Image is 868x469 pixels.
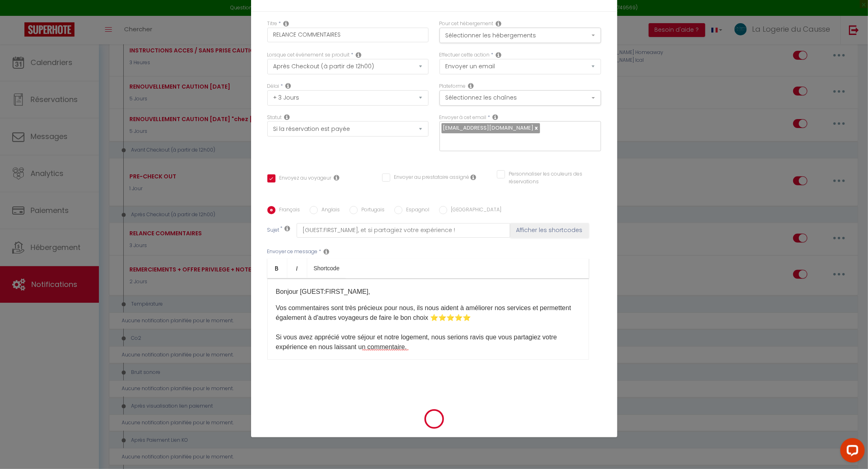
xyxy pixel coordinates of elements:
[284,114,290,120] i: Booking status
[267,258,287,278] a: Bold
[439,20,494,28] label: Pour cet hébergement
[496,52,502,58] i: Action Type
[285,225,291,232] i: Subject
[318,206,340,215] label: Anglais
[334,174,340,181] i: Envoyer au voyageur
[493,114,498,120] i: Recipient
[402,206,430,215] label: Espagnol
[834,435,868,469] iframe: LiveChat chat widget
[267,248,318,256] label: Envoyer ce message
[439,51,490,59] label: Effectuer cette action
[287,258,307,278] a: Italic
[468,83,474,89] i: Action Channel
[267,83,280,90] label: Délai
[276,303,580,371] p: ​​Vos commentaires sont très précieux pour nous, ils nous aident à améliorer nos services et perm...
[356,52,362,58] i: Event Occur
[276,287,580,297] p: Bonjour [GUEST:FIRST_NAME]​,
[439,90,601,106] button: Sélectionnez les chaînes
[510,223,589,238] button: Afficher les shortcodes
[275,174,332,183] label: Envoyez au voyageur
[439,28,601,43] button: Sélectionner les hébergements
[443,124,534,132] span: [EMAIL_ADDRESS][DOMAIN_NAME]
[275,206,300,215] label: Français
[286,83,291,89] i: Action Time
[471,174,477,180] i: Envoyer au prestataire si il est assigné
[267,51,350,59] label: Lorsque cet événement se produit
[267,114,282,122] label: Statut
[439,114,487,122] label: Envoyer à cet email
[267,226,280,235] label: Sujet
[284,20,289,27] i: Title
[447,206,502,215] label: [GEOGRAPHIC_DATA]
[307,258,346,278] a: Shortcode
[267,20,278,28] label: Titre
[324,248,330,255] i: Message
[358,206,385,215] label: Portugais
[496,20,502,27] i: This Rental
[439,83,466,90] label: Plateforme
